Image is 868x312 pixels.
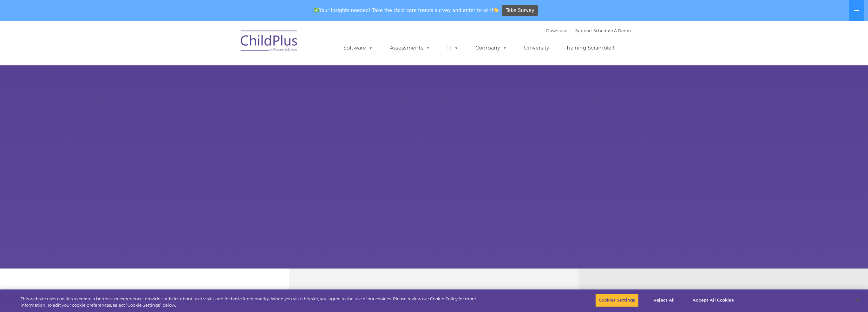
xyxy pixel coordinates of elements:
img: ChildPlus by Procare Solutions [238,26,301,58]
a: Software [337,42,379,54]
a: Assessments [383,42,437,54]
span: Take Survey [506,5,534,16]
span: Your insights needed! Take the child care trends survey and enter to win! [311,4,501,17]
a: Company [469,42,513,54]
a: Download [546,28,568,33]
img: 👏 [494,8,499,12]
button: Accept All Cookies [689,294,737,307]
a: University [518,42,556,54]
a: Schedule A Demo [593,28,631,33]
a: Training Scramble!! [560,42,620,54]
button: Close [851,293,865,307]
a: Support [575,28,592,33]
img: ✅ [314,8,319,12]
a: IT [441,42,465,54]
button: Reject All [644,294,684,307]
a: Take Survey [502,5,538,16]
font: | [546,28,631,33]
div: This website uses cookies to create a better user experience, provide statistics about user visit... [21,296,477,308]
button: Cookies Settings [595,294,639,307]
